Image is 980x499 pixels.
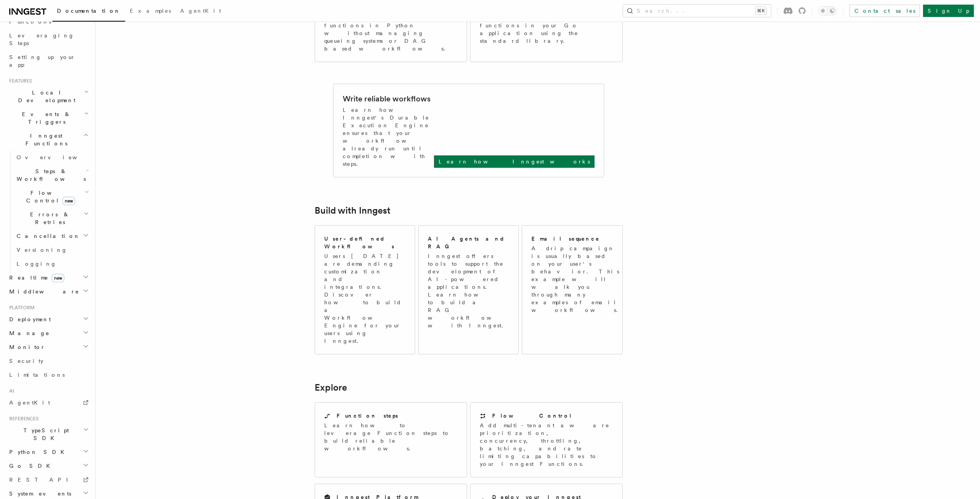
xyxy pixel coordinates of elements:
[6,459,90,473] button: Go SDK
[13,232,80,240] span: Cancellation
[6,271,90,285] button: Realtimenew
[756,7,766,15] kbd: ⌘K
[6,388,14,394] span: AI
[9,477,75,483] span: REST API
[9,372,65,378] span: Limitations
[522,225,622,354] a: Email sequenceA drip campaign is usually based on your user's behavior. This example will walk yo...
[428,252,510,329] p: Inngest offers tools to support the development of AI-powered applications. Learn how to build a ...
[176,2,226,21] a: AgentKit
[9,358,44,364] span: Security
[418,225,519,354] a: AI Agents and RAGInngest offers tools to support the development of AI-powered applications. Lear...
[17,247,67,253] span: Versioning
[343,106,434,168] p: Learn how Inngest's Durable Execution Engine ensures that your workflow already run until complet...
[125,2,176,21] a: Examples
[324,252,405,345] p: Users [DATE] are demanding customization and integrations. Discover how to build a Workflow Engin...
[180,8,221,14] span: AgentKit
[6,445,90,459] button: Python SDK
[6,329,50,337] span: Manage
[130,8,171,14] span: Examples
[6,312,90,326] button: Deployment
[13,150,90,164] a: Overview
[6,274,64,282] span: Realtime
[6,86,90,107] button: Local Development
[428,235,510,250] h2: AI Agents and RAG
[6,50,90,72] a: Setting up your app
[492,412,572,420] h2: Flow Control
[6,315,51,323] span: Deployment
[6,285,90,298] button: Middleware
[315,225,415,354] a: User-defined WorkflowsUsers [DATE] are demanding customization and integrations. Discover how to ...
[17,261,57,267] span: Logging
[623,5,771,17] button: Search...⌘K
[470,402,623,477] a: Flow ControlAdd multi-tenant aware prioritization, concurrency, throttling, batching, and rate li...
[6,29,90,50] a: Leveraging Steps
[9,32,74,46] span: Leveraging Steps
[6,343,45,351] span: Monitor
[315,402,467,477] a: Function stepsLearn how to leverage Function steps to build reliable workflows.
[13,189,85,204] span: Flow Control
[480,421,613,468] p: Add multi-tenant aware prioritization, concurrency, throttling, batching, and rate limiting capab...
[17,154,96,160] span: Overview
[52,2,125,22] a: Documentation
[6,107,90,129] button: Events & Triggers
[6,490,71,497] span: System events
[13,243,90,257] a: Versioning
[6,368,90,382] a: Limitations
[6,89,84,104] span: Local Development
[13,257,90,271] a: Logging
[315,382,347,393] a: Explore
[6,473,90,487] a: REST API
[6,354,90,368] a: Security
[343,93,431,104] h2: Write reliable workflows
[315,205,390,216] a: Build with Inngest
[6,396,90,410] a: AgentKit
[6,326,90,340] button: Manage
[6,416,39,422] span: References
[818,6,837,15] button: Toggle dark mode
[324,14,457,52] p: Develop reliable step functions in Python without managing queueing systems or DAG based workflows.
[9,54,75,68] span: Setting up your app
[337,412,398,420] h2: Function steps
[324,235,405,250] h2: User-defined Workflows
[13,207,90,229] button: Errors & Retries
[434,155,595,168] a: Learn how Inngest works
[13,211,84,226] span: Errors & Retries
[6,305,35,311] span: Platform
[6,129,90,150] button: Inngest Functions
[13,167,86,183] span: Steps & Workflows
[62,197,75,205] span: new
[849,5,920,17] a: Contact sales
[6,150,90,271] div: Inngest Functions
[439,158,590,165] p: Learn how Inngest works
[6,132,83,147] span: Inngest Functions
[6,427,83,442] span: TypeScript SDK
[531,235,600,243] h2: Email sequence
[6,340,90,354] button: Monitor
[13,164,90,186] button: Steps & Workflows
[6,423,90,445] button: TypeScript SDK
[324,421,457,452] p: Learn how to leverage Function steps to build reliable workflows.
[13,229,90,243] button: Cancellation
[52,274,64,282] span: new
[480,14,613,45] p: Write fast, durable step functions in your Go application using the standard library.
[531,244,622,314] p: A drip campaign is usually based on your user's behavior. This example will walk you through many...
[57,8,121,14] span: Documentation
[9,400,50,406] span: AgentKit
[923,5,974,17] a: Sign Up
[13,186,90,207] button: Flow Controlnew
[6,110,84,126] span: Events & Triggers
[6,288,79,295] span: Middleware
[6,78,32,84] span: Features
[6,462,55,470] span: Go SDK
[6,448,69,456] span: Python SDK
